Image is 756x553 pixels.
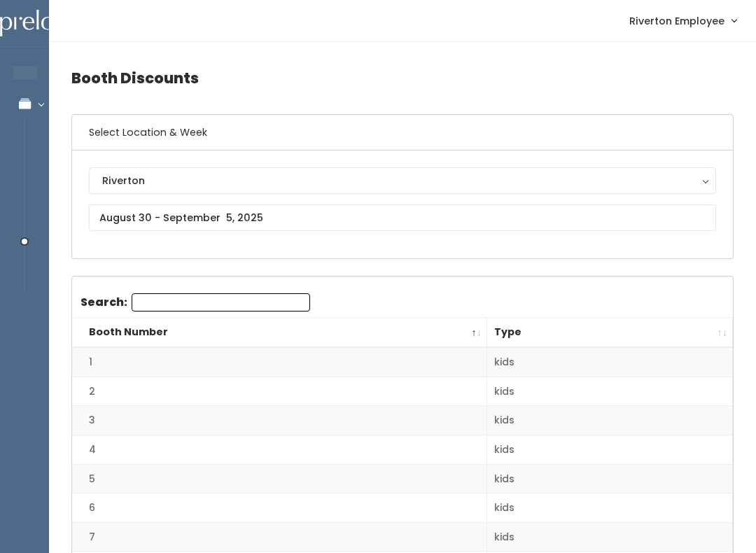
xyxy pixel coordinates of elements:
label: Search: [80,293,310,311]
input: August 30 - September 5, 2025 [89,204,716,231]
td: 6 [72,493,487,523]
td: 3 [72,406,487,435]
h6: Select Location & Week [72,115,733,150]
td: 4 [72,435,487,465]
a: Riverton Employee [615,6,750,36]
td: kids [487,464,733,493]
td: kids [487,493,733,523]
div: Riverton [102,173,703,188]
td: 2 [72,377,487,406]
input: Search: [132,293,310,311]
td: 1 [72,347,487,377]
td: kids [487,377,733,406]
td: kids [487,406,733,435]
td: 5 [72,464,487,493]
th: Type: activate to sort column ascending [487,318,733,348]
th: Booth Number: activate to sort column descending [72,318,487,348]
h4: Booth Discounts [71,59,734,97]
td: kids [487,435,733,465]
span: Riverton Employee [629,13,724,29]
td: kids [487,347,733,377]
td: 7 [72,522,487,552]
td: kids [487,522,733,552]
button: Riverton [89,167,716,194]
